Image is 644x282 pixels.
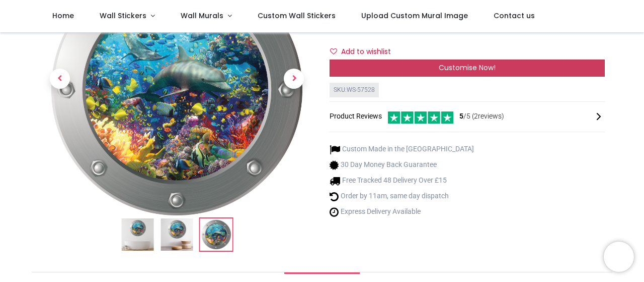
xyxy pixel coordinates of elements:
img: WS-57528-02 [160,218,193,251]
li: Order by 11am, same day dispatch [330,191,474,202]
span: Custom Wall Stickers [258,11,336,21]
span: Previous [50,69,70,89]
iframe: Brevo live chat [604,242,634,272]
span: Upload Custom Mural Image [361,11,468,21]
div: SKU: WS-57528 [330,83,379,97]
span: Home [52,11,74,21]
span: Customise Now! [439,63,496,73]
button: Add to wishlistAdd to wishlist [330,43,399,61]
span: Wall Murals [181,11,223,21]
img: Coral Reef Porthole Wall Sticker [121,218,153,251]
li: Free Tracked 48 Delivery Over £15 [330,176,474,186]
span: Next [284,69,304,89]
div: Product Reviews [330,110,605,124]
span: Wall Stickers [100,11,146,21]
li: Custom Made in the [GEOGRAPHIC_DATA] [330,144,474,155]
span: /5 ( 2 reviews) [459,111,504,122]
span: Contact us [494,11,535,21]
span: 5 [459,112,463,120]
img: WS-57528-03 [200,218,232,251]
li: 30 Day Money Back Guarantee [330,160,474,171]
i: Add to wishlist [330,48,337,55]
li: Express Delivery Available [330,207,474,217]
